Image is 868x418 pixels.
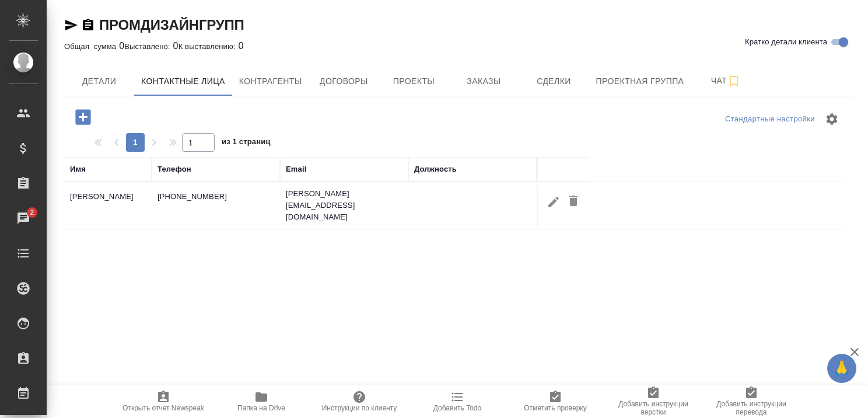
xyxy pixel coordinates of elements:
span: Открыть отчет Newspeak [123,404,204,412]
button: Скопировать ссылку [81,18,95,32]
p: К выставлению: [178,42,239,51]
span: 2 [23,207,41,218]
a: ПРОМДИЗАЙНГРУПП [99,17,244,33]
span: Чат [698,74,754,88]
span: Добавить инструкции перевода [709,400,793,416]
button: Удалить [563,191,583,213]
span: Договоры [316,74,372,89]
span: Кратко детали клиента [745,36,827,48]
button: Добавить контактное лицо [67,105,99,129]
div: Email [286,163,306,175]
span: Добавить Todo [433,404,481,412]
div: 0 0 0 [64,39,855,53]
td: [PERSON_NAME][EMAIL_ADDRESS][DOMAIN_NAME] [280,182,408,229]
button: 🙏 [827,354,856,383]
button: Папка на Drive [212,385,310,418]
span: Проекты [386,74,442,89]
div: Имя [70,163,86,175]
td: [PERSON_NAME] [64,185,152,226]
span: Контрагенты [239,74,302,89]
p: Выставлено: [124,42,173,51]
button: Инструкции по клиенту [310,385,408,418]
button: Скопировать ссылку для ЯМессенджера [64,18,78,32]
button: Добавить Todo [408,385,506,418]
span: Добавить инструкции верстки [611,400,695,416]
button: Открыть отчет Newspeak [114,385,212,418]
div: split button [722,110,818,128]
button: Редактировать [544,191,563,213]
p: Общая сумма [64,42,119,51]
span: из 1 страниц [222,135,271,152]
div: Должность [414,163,457,175]
span: Настроить таблицу [818,105,846,133]
span: Детали [71,74,127,89]
button: Добавить инструкции верстки [604,385,702,418]
span: Сделки [526,74,582,89]
span: Контактные лица [141,74,225,89]
button: Отметить проверку [506,385,604,418]
span: Отметить проверку [524,404,586,412]
td: [PHONE_NUMBER] [152,185,280,226]
span: 🙏 [832,356,852,381]
div: Телефон [157,163,191,175]
a: 2 [3,204,44,233]
button: Добавить инструкции перевода [702,385,800,418]
svg: Подписаться [727,74,741,88]
span: Папка на Drive [237,404,285,412]
span: Заказы [456,74,512,89]
span: Инструкции по клиенту [322,404,397,412]
span: Проектная группа [596,74,684,89]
